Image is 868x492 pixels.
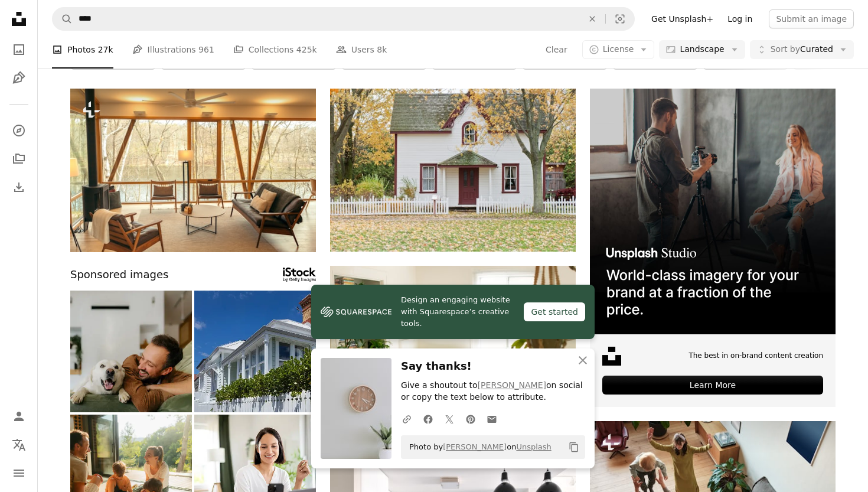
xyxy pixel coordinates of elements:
a: Share on Facebook [417,407,439,431]
button: Submit an image [769,9,854,28]
a: Log in [720,9,759,28]
a: Unsplash [516,442,551,451]
img: file-1606177908946-d1eed1cbe4f5image [321,303,391,321]
button: Clear [579,8,605,30]
a: Download History [7,175,31,199]
a: Explore [7,119,31,142]
button: Visual search [606,8,634,30]
img: a living room filled with furniture and a fire place [70,89,316,252]
span: Sponsored images [70,266,168,284]
a: Log in / Sign up [7,405,31,428]
a: Share on Pinterest [460,407,481,431]
img: Best friends [70,291,192,412]
button: Sort byCurated [750,40,854,59]
a: Share on Twitter [439,407,460,431]
a: Users 8k [336,31,387,69]
img: white house under maple trees [330,89,576,252]
a: Illustrations [7,66,31,90]
span: Photo by on [403,438,552,457]
a: a living room filled with furniture and a fire place [70,165,316,175]
button: Landscape [659,40,745,59]
span: 425k [296,43,317,56]
button: License [582,40,655,59]
a: Home — Unsplash [7,7,31,33]
button: Menu [7,461,31,485]
a: Design an engaging website with Squarespace’s creative tools.Get started [311,285,595,339]
h3: Say thanks! [401,358,585,375]
a: Collections 425k [233,31,317,69]
div: Learn More [602,376,823,395]
img: gray fabric loveseat near brown wooden table [330,266,576,449]
a: [PERSON_NAME] [478,380,546,390]
button: Copy to clipboard [564,437,584,457]
span: 961 [198,43,214,56]
a: Collections [7,147,31,171]
span: License [603,44,634,54]
a: Photos [7,38,31,61]
img: file-1715651741414-859baba4300dimage [590,89,836,334]
p: Give a shoutout to on social or copy the text below to attribute. [401,380,585,403]
img: Victorian wooden houses at Auckland. Victorian architecture. [194,291,316,412]
button: Search Unsplash [53,8,73,30]
div: Get started [524,302,585,321]
a: [PERSON_NAME] [443,442,507,451]
a: The best in on-brand content creationLearn More [590,89,836,407]
span: Design an engaging website with Squarespace’s creative tools. [401,294,514,330]
a: Get Unsplash+ [644,9,720,28]
button: Clear [545,40,568,59]
form: Find visuals sitewide [52,7,635,31]
span: Sort by [771,44,800,54]
a: white house under maple trees [330,165,576,175]
span: The best in on-brand content creation [688,351,823,361]
span: 8k [377,43,387,56]
span: Landscape [680,44,724,56]
button: Language [7,433,31,457]
a: Share over email [481,407,502,431]
img: file-1631678316303-ed18b8b5cb9cimage [602,347,621,366]
a: Illustrations 961 [132,31,214,69]
span: Curated [771,44,833,56]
